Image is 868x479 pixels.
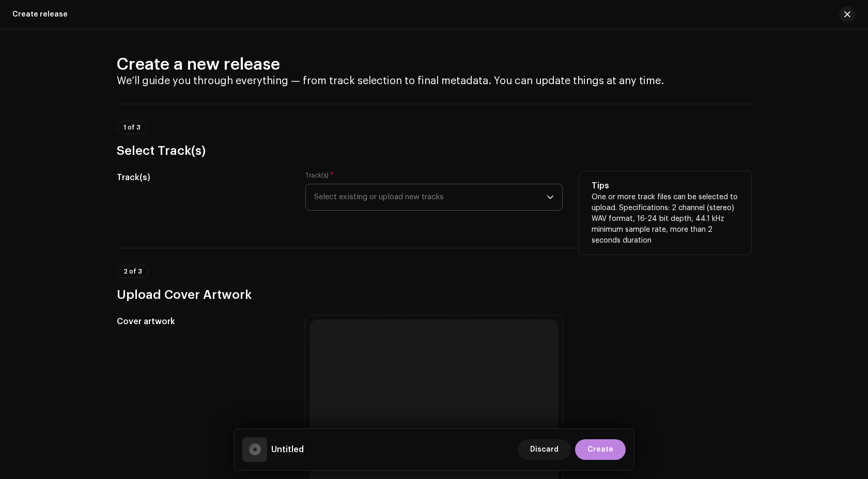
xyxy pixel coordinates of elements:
h3: Select Track(s) [117,142,751,159]
h3: Upload Cover Artwork [117,286,751,303]
div: dropdown trigger [547,184,554,210]
h4: We’ll guide you through everything — from track selection to final metadata. You can update thing... [117,75,751,87]
button: Discard [518,439,571,460]
h5: Tips [592,180,739,192]
h5: Track(s) [117,171,289,184]
h2: Create a new release [117,54,751,75]
span: Create [587,439,613,460]
p: One or more track files can be selected to upload. Specifications: 2 channel (stereo) WAV format,... [592,192,739,246]
label: Track(s) [305,171,334,180]
h5: Untitled [271,443,304,456]
span: Discard [530,439,559,460]
h5: Cover artwork [117,315,289,328]
button: Create [575,439,626,460]
span: Select existing or upload new tracks [314,184,547,210]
